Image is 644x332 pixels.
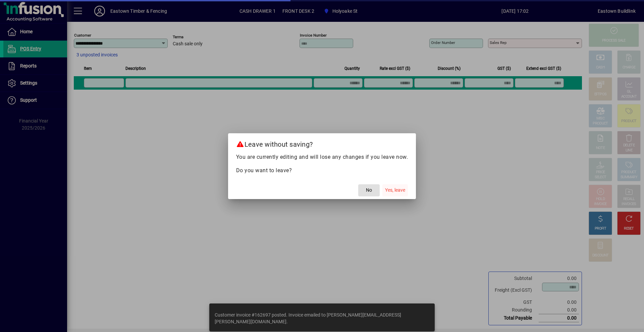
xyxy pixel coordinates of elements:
[382,184,408,196] button: Yes, leave
[236,153,408,161] p: You are currently editing and will lose any changes if you leave now.
[358,184,380,196] button: No
[236,167,408,175] p: Do you want to leave?
[385,187,405,194] span: Yes, leave
[366,187,372,194] span: No
[228,133,416,153] h2: Leave without saving?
